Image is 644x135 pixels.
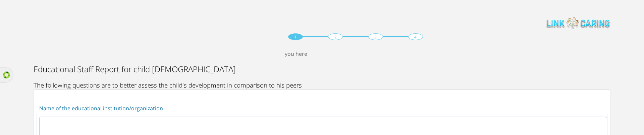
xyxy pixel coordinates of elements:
label: you here [285,50,307,57]
div: 2 [328,33,343,40]
h3: The following questions are to better assess the child's development in comparison to his peers [34,81,610,89]
h2: Educational Staff Report for child [DEMOGRAPHIC_DATA] [34,63,610,75]
div: 3 [368,33,383,40]
td: Name of the educational institution/organization [37,102,607,114]
div: 1 [288,33,303,40]
div: 4 [408,33,423,40]
img: topLogo.png [546,17,610,29]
